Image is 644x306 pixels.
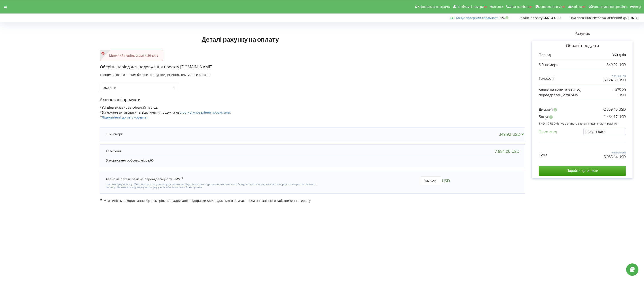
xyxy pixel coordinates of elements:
span: Реферальна програма [417,5,450,9]
p: 7 884,00 USD [604,74,626,78]
p: Період [539,52,551,58]
p: Бонус [539,114,549,119]
div: 360 днів [103,86,116,89]
p: 360 днів [612,52,626,58]
div: Введіть суму авансу. Ми вже спрогнозували суму ваших майбутніх витрат з урахуванням пакетів зв'яз... [106,181,319,189]
p: SIP-номери [539,62,559,67]
p: Можливість використання Sip-номерів, переадресації і відправки SMS надається в рамках послуг з те... [100,198,525,203]
p: Промокод [539,129,557,134]
span: *Ви можете активувати та відключити продукти на [100,110,231,114]
span: Клієнти [492,5,503,9]
p: Обрані продукти [539,43,626,49]
span: При поточних витратах активний до: [570,16,627,20]
p: Телефонія [539,76,557,81]
div: 7 884,00 USD [495,149,519,153]
p: 9 309,21 USD [604,151,626,154]
strong: 0% [500,16,510,20]
p: Телефонія [106,149,122,153]
input: Перейти до оплати [539,166,626,175]
span: Проблемні номери [456,5,484,9]
p: 349,92 USD [607,62,626,67]
a: Бонус програми лояльності [456,16,499,20]
p: 1 075,29 USD [608,87,626,98]
span: 60 [150,158,154,162]
a: сторінці управління продуктами. [180,110,231,114]
span: Numbers reserve [538,5,562,9]
input: Введіть промокод [583,128,626,135]
span: Налаштування профілю [592,5,627,9]
strong: 566,04 USD [543,16,561,20]
h1: Деталі рахунку на оплату [100,28,381,50]
p: 5 124,60 USD [604,78,626,83]
p: 1 464,17 USD бонусів стануть доступні після оплати рахунку [539,122,626,125]
span: *Усі ціни вказано за обраний період. [100,105,158,110]
p: Активовані продукти [100,97,525,103]
span: Clear numbers [509,5,529,9]
span: Вихід [633,5,641,9]
p: Дисконт [539,107,553,112]
div: 349,92 USD [499,132,526,136]
a: Ліцензійний договір (оферта) [102,115,147,119]
span: : [456,16,500,20]
p: Минулий період оплати 30 днів [105,53,158,58]
strong: [DATE] [628,16,639,20]
p: Використано робочих місць: [106,158,519,163]
span: Економте кошти — чим більше період подовження, тим менше оплата! [100,73,210,77]
p: Оберіть період для подовження проєкту [DOMAIN_NAME] [100,64,525,70]
span: Кабінет [572,5,583,9]
p: 1 464,17 USD [604,114,626,119]
p: Рахунок [525,31,639,37]
div: Аванс на пакети зв'язку, переадресацію та SMS [106,177,184,181]
p: 5 085,64 USD [604,154,626,159]
p: Сума [539,153,547,158]
span: USD [442,177,450,185]
p: -2 759,40 USD [603,107,626,112]
p: SIP-номери [106,132,123,136]
span: Баланс проєкту: [519,16,543,20]
p: Аванс на пакети зв'язку, переадресацію та SMS [539,87,608,98]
